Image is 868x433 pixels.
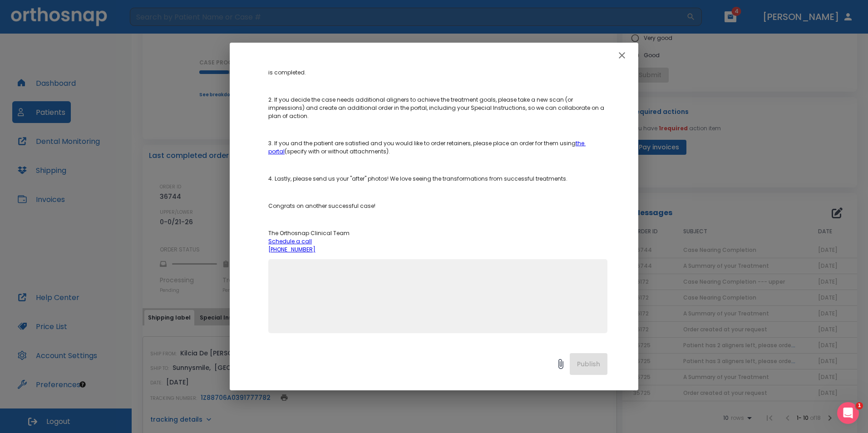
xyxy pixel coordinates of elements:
[268,202,607,210] p: Congrats on another successful case!
[268,139,607,156] p: 3. If you and the patient are satisfied and you would like to order retainers, please place an or...
[268,175,607,183] p: 4. Lastly, please send us your "after" photos! We love seeing the transformations from successful...
[268,139,586,155] a: the portal
[268,229,607,254] p: The Orthosnap Clinical Team
[837,402,859,424] iframe: Intercom live chat
[268,96,607,120] p: 2. If you decide the case needs additional aligners to achieve the treatment goals, please take a...
[268,246,316,253] a: [PHONE_NUMBER]
[268,237,312,245] a: Schedule a call
[856,402,863,409] span: 1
